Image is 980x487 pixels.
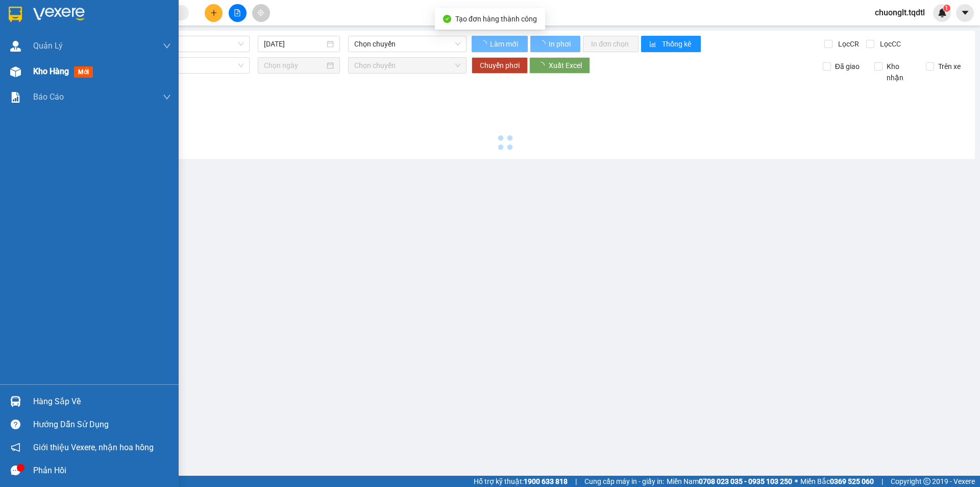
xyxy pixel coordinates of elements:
span: message [11,466,20,475]
button: aim [252,4,270,22]
img: warehouse-icon [10,41,21,52]
input: 15/10/2025 [264,38,325,50]
span: Kho nhận [883,61,918,83]
span: caret-down [961,8,970,17]
button: In phơi [530,36,580,52]
span: | [881,476,883,487]
span: chuonglt.tqdtl [867,6,933,19]
span: Quản Lý [33,39,63,52]
span: In phơi [549,38,572,50]
strong: 0369 525 060 [830,477,874,485]
span: Báo cáo [33,90,64,103]
span: Trên xe [934,61,965,72]
button: file-add [229,4,247,22]
button: bar-chartThống kê [641,36,701,52]
span: loading [480,40,488,48]
span: Miền Nam [667,476,792,487]
img: logo-vxr [9,7,22,22]
span: Chọn chuyến [354,36,460,52]
span: question-circle [11,420,20,429]
span: down [163,42,171,50]
button: In đơn chọn [583,36,639,52]
img: solution-icon [10,92,21,103]
span: Chọn chuyến [354,58,460,73]
span: down [163,93,171,101]
span: Thống kê [662,38,693,50]
span: Hỗ trợ kỹ thuật: [474,476,568,487]
span: plus [210,9,217,16]
span: file-add [234,9,241,16]
span: | [575,476,577,487]
input: Chọn ngày [264,60,325,71]
span: Tạo đơn hàng thành công [455,15,537,23]
span: bar-chart [649,40,658,49]
span: Kho hàng [33,66,69,76]
span: notification [11,443,20,452]
span: 1 [945,5,948,12]
div: Hướng dẫn sử dụng [33,417,171,432]
span: mới [74,66,93,78]
button: Làm mới [472,36,528,52]
span: Giới thiệu Vexere, nhận hoa hồng [33,441,154,454]
sup: 1 [943,5,950,12]
span: Cung cấp máy in - giấy in: [584,476,664,487]
button: Chuyển phơi [472,57,528,74]
span: loading [538,40,547,48]
button: caret-down [956,4,974,22]
span: copyright [923,478,930,485]
strong: 1900 633 818 [524,477,568,485]
span: aim [257,9,264,16]
span: Đã giao [831,61,864,72]
span: check-circle [443,15,451,23]
span: Lọc CR [834,38,861,50]
button: Xuất Excel [529,57,590,74]
strong: 0708 023 035 - 0935 103 250 [699,477,792,485]
span: Làm mới [490,38,520,50]
span: Lọc CC [876,38,902,50]
div: Phản hồi [33,463,171,478]
img: icon-new-feature [938,8,947,17]
img: warehouse-icon [10,66,21,77]
button: plus [205,4,223,22]
span: ⚪️ [795,479,798,483]
div: Hàng sắp về [33,394,171,409]
span: Miền Bắc [800,476,874,487]
img: warehouse-icon [10,396,21,407]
